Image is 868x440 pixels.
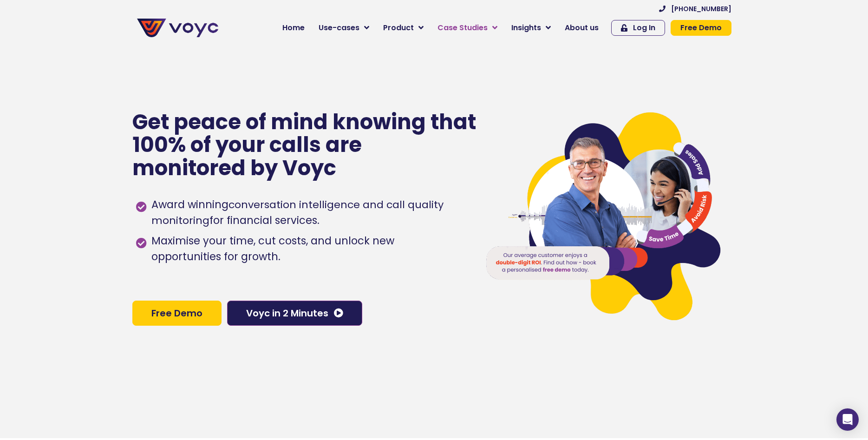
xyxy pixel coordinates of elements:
[437,22,488,33] span: Case Studies
[151,309,202,318] span: Free Demo
[282,22,305,33] span: Home
[123,37,146,48] span: Phone
[565,22,599,33] span: About us
[504,19,558,37] a: Insights
[191,193,235,203] a: Privacy Policy
[132,301,222,326] a: Free Demo
[659,6,731,12] a: [PHONE_NUMBER]
[132,111,477,180] p: Get peace of mind knowing that 100% of your calls are monitored by Voyc
[151,197,444,228] h1: conversation intelligence and call quality monitoring
[246,309,328,318] span: Voyc in 2 Minutes
[227,301,362,326] a: Voyc in 2 Minutes
[671,20,731,36] a: Free Demo
[836,408,859,431] div: Open Intercom Messenger
[312,19,376,37] a: Use-cases
[149,233,466,265] span: Maximise your time, cut costs, and unlock new opportunities for growth.
[149,197,466,229] span: Award winning for financial services.
[376,19,431,37] a: Product
[558,19,606,37] a: About us
[319,22,359,33] span: Use-cases
[137,19,218,37] img: voyc-full-logo
[431,19,504,37] a: Case Studies
[383,22,414,33] span: Product
[680,24,722,32] span: Free Demo
[611,20,665,36] a: Log In
[275,19,312,37] a: Home
[123,75,155,86] span: Job title
[633,24,655,32] span: Log In
[511,22,541,33] span: Insights
[671,6,731,12] span: [PHONE_NUMBER]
